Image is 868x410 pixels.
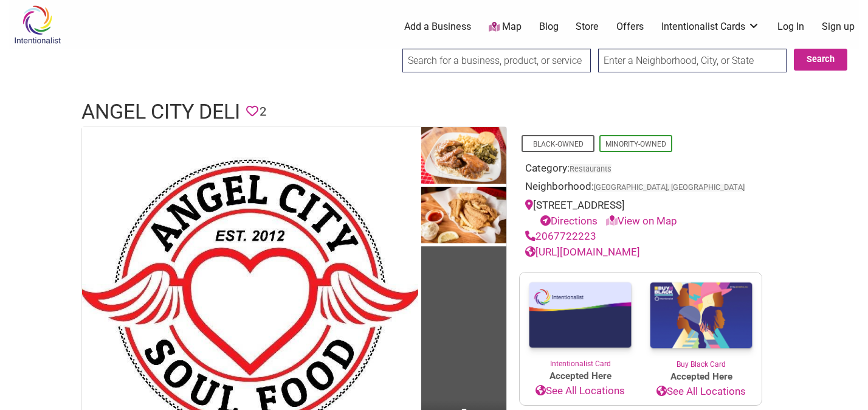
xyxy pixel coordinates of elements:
[576,20,599,33] a: Store
[402,49,591,72] input: Search for a business, product, or service
[525,198,756,229] div: [STREET_ADDRESS]
[9,5,66,44] img: Intentionalist
[606,215,677,227] a: View on Map
[661,20,760,33] a: Intentionalist Cards
[641,273,762,370] a: Buy Black Card
[260,102,266,121] span: 2
[616,20,644,33] a: Offers
[641,273,762,359] img: Buy Black Card
[540,215,598,227] a: Directions
[594,184,745,192] span: [GEOGRAPHIC_DATA], [GEOGRAPHIC_DATA]
[489,20,522,34] a: Map
[404,20,471,33] a: Add a Business
[520,273,641,369] a: Intentionalist Card
[570,164,611,173] a: Restaurants
[520,383,641,399] a: See All Locations
[520,273,641,358] img: Intentionalist Card
[598,49,787,72] input: Enter a Neighborhood, City, or State
[525,161,756,179] div: Category:
[539,20,559,33] a: Blog
[81,97,240,127] h1: Angel City Deli
[641,384,762,400] a: See All Locations
[777,20,804,33] a: Log In
[525,246,640,258] a: [URL][DOMAIN_NAME]
[525,230,596,242] a: 2067722223
[605,140,666,148] a: Minority-Owned
[525,179,756,198] div: Neighborhood:
[533,140,584,148] a: Black-Owned
[794,49,847,71] button: Search
[641,370,762,384] span: Accepted Here
[822,20,855,33] a: Sign up
[520,369,641,383] span: Accepted Here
